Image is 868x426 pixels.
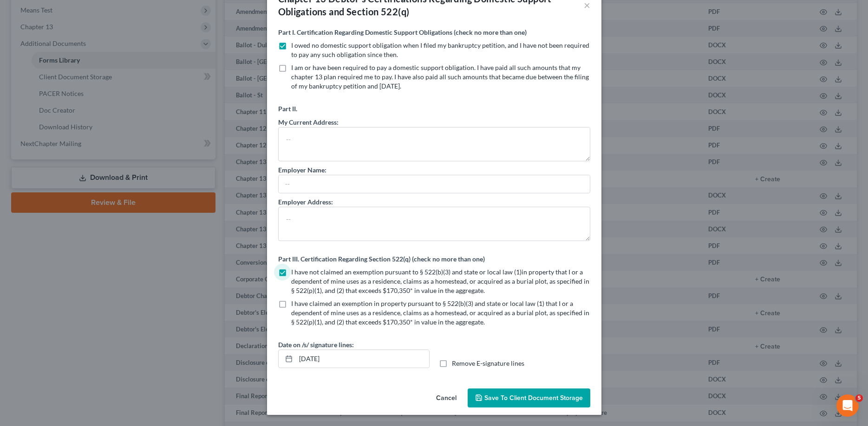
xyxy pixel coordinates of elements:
[484,394,583,402] span: Save to Client Document Storage
[279,175,590,193] input: --
[296,350,429,368] input: MM/DD/YYYY
[278,117,339,127] label: My Current Address:
[291,64,589,90] span: I am or have been required to pay a domestic support obligation. I have paid all such amounts tha...
[291,268,589,294] span: I have not claimed an exemption pursuant to § 522(b)(3) and state or local law (1)in property tha...
[278,27,527,37] label: Part I. Certification Regarding Domestic Support Obligations (check no more than one)
[855,394,863,402] span: 5
[278,340,354,350] label: Date on /s/ signature lines:
[278,254,485,264] label: Part III. Certification Regarding Section 522(q) (check no more than one)
[278,165,326,175] label: Employer Name:
[452,359,524,367] span: Remove E-signature lines
[429,389,464,408] button: Cancel
[836,394,859,417] iframe: Intercom live chat
[278,104,297,114] label: Part II.
[468,388,590,408] button: Save to Client Document Storage
[291,299,589,326] span: I have claimed an exemption in property pursuant to § 522(b)(3) and state or local law (1) that I...
[278,197,333,207] label: Employer Address:
[291,41,589,58] span: I owed no domestic support obligation when I filed my bankruptcy petition, and I have not been re...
